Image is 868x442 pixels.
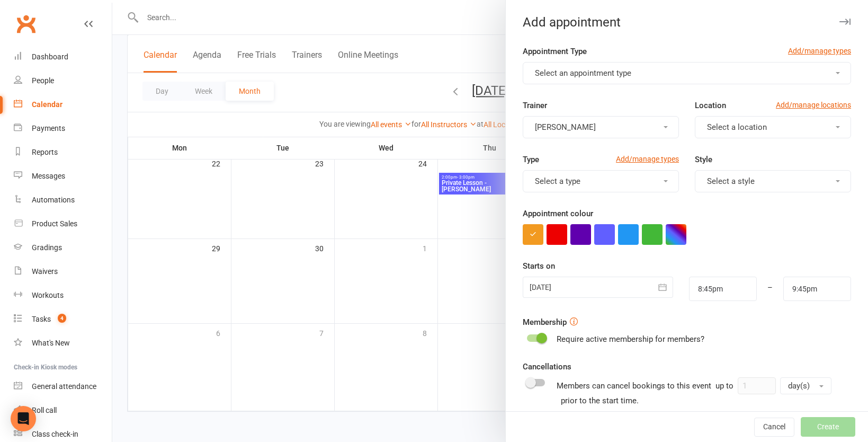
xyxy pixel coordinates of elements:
span: prior to the start time. [561,396,639,405]
div: Payments [32,124,65,132]
a: Gradings [14,236,112,260]
div: What's New [32,339,70,347]
button: Select a location [695,116,851,138]
label: Style [695,153,712,166]
a: Product Sales [14,212,112,236]
div: – [756,277,784,301]
span: 4 [58,314,66,323]
a: General attendance kiosk mode [14,375,112,399]
label: Starts on [523,260,555,272]
label: Appointment colour [523,207,593,220]
button: Select an appointment type [523,62,851,84]
button: Cancel [754,418,794,437]
span: day(s) [788,381,810,391]
div: Require active membership for members? [557,333,704,346]
button: Select a type [523,170,679,192]
a: Workouts [14,284,112,307]
div: Open Intercom Messenger [11,406,36,431]
div: Class check-in [32,430,78,438]
span: Select a location [707,122,767,132]
div: Product Sales [32,219,77,228]
div: Add appointment [506,15,868,30]
a: People [14,69,112,93]
label: Membership [523,316,567,329]
a: Messages [14,164,112,188]
label: Type [523,153,539,166]
button: [PERSON_NAME] [523,116,679,138]
a: Calendar [14,93,112,117]
button: Select a style [695,170,851,192]
a: Payments [14,117,112,140]
a: Dashboard [14,45,112,69]
label: Trainer [523,99,547,112]
a: Clubworx [13,11,39,37]
div: Members can cancel bookings to this event [557,377,851,407]
div: Dashboard [32,52,68,61]
span: [PERSON_NAME] [535,122,596,132]
span: Select a type [535,176,580,186]
a: Roll call [14,399,112,422]
label: Location [695,99,726,112]
div: Gradings [32,243,62,252]
a: Tasks 4 [14,307,112,331]
label: Appointment Type [523,45,587,58]
label: Cancellations [523,360,571,373]
a: Add/manage types [616,153,679,165]
div: Waivers [32,267,58,276]
a: Add/manage types [788,45,851,57]
a: Add/manage locations [776,99,851,111]
div: Roll call [32,406,57,414]
span: Select an appointment type [535,68,631,78]
span: Select a style [707,176,755,186]
div: Calendar [32,100,62,109]
button: day(s) [780,377,831,394]
a: Waivers [14,260,112,284]
div: General attendance [32,382,96,391]
a: What's New [14,331,112,355]
div: Messages [32,172,65,180]
div: up to [715,377,831,394]
a: Automations [14,188,112,212]
div: Tasks [32,315,51,323]
div: People [32,76,54,85]
div: Automations [32,196,75,204]
div: Workouts [32,291,64,299]
a: Reports [14,140,112,164]
div: Reports [32,148,58,156]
